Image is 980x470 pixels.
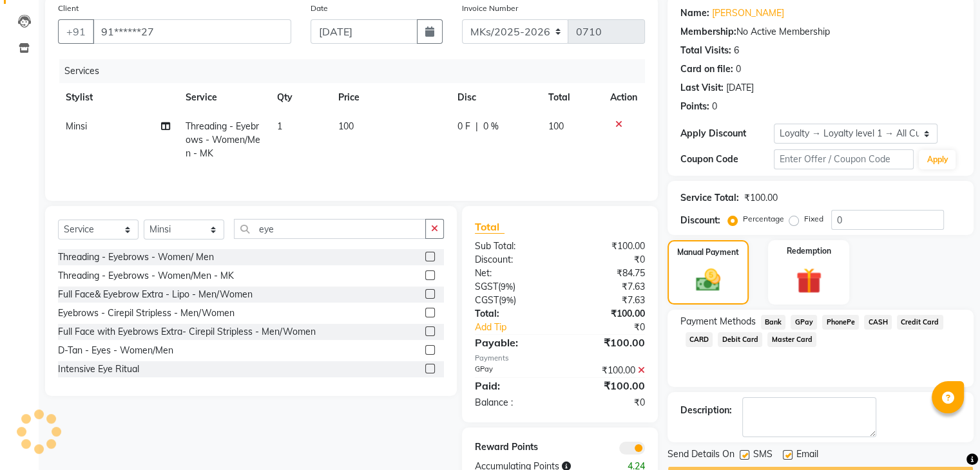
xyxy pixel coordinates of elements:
[465,321,575,334] a: Add Tip
[476,120,478,133] span: |
[680,81,724,95] div: Last Visit:
[560,364,655,377] div: ₹100.00
[269,83,331,112] th: Qty
[465,378,560,393] div: Paid:
[680,404,732,417] div: Description:
[734,44,739,57] div: 6
[560,280,655,294] div: ₹7.63
[680,153,774,166] div: Coupon Code
[791,315,817,330] span: GPay
[560,396,655,409] div: ₹0
[234,219,426,239] input: Search or Scan
[58,269,234,283] div: Threading - Eyebrows - Women/Men - MK
[736,62,741,76] div: 0
[560,294,655,307] div: ₹7.63
[718,332,762,347] span: Debit Card
[680,127,774,140] div: Apply Discount
[796,447,818,464] span: Email
[602,83,645,112] th: Action
[311,3,328,14] label: Date
[804,213,823,225] label: Fixed
[726,81,754,95] div: [DATE]
[560,240,655,253] div: ₹100.00
[450,83,541,112] th: Disc
[560,253,655,267] div: ₹0
[680,6,709,20] div: Name:
[331,83,450,112] th: Price
[501,295,514,305] span: 9%
[680,100,709,113] div: Points:
[465,253,560,267] div: Discount:
[465,307,560,321] div: Total:
[680,44,731,57] div: Total Visits:
[541,83,602,112] th: Total
[483,120,499,133] span: 0 %
[58,306,235,320] div: Eyebrows - Cirepil Stripless - Men/Women
[58,3,79,14] label: Client
[58,288,253,301] div: Full Face& Eyebrow Extra - Lipo - Men/Women
[787,245,831,257] label: Redemption
[465,364,560,377] div: GPay
[186,120,260,159] span: Threading - Eyebrows - Women/Men - MK
[465,440,560,455] div: Reward Points
[864,315,892,330] span: CASH
[548,120,564,132] span: 100
[680,191,739,205] div: Service Total:
[686,332,713,347] span: CARD
[58,19,94,44] button: +91
[501,281,513,292] span: 9%
[560,335,655,350] div: ₹100.00
[475,353,645,364] div: Payments
[680,62,733,76] div: Card on file:
[58,325,316,339] div: Full Face with Eyebrows Extra- Cirepil Stripless - Men/Women
[560,267,655,280] div: ₹84.75
[465,335,560,350] div: Payable:
[788,265,830,297] img: _gift.svg
[897,315,943,330] span: Credit Card
[178,83,269,112] th: Service
[465,396,560,409] div: Balance :
[475,281,498,292] span: SGST
[774,149,914,169] input: Enter Offer / Coupon Code
[93,19,291,44] input: Search by Name/Mobile/Email/Code
[575,321,654,334] div: ₹0
[822,315,859,330] span: PhonePe
[744,191,778,205] div: ₹100.00
[338,120,354,132] span: 100
[58,250,214,264] div: Threading - Eyebrows - Women/ Men
[680,315,756,328] span: Payment Methods
[58,83,178,112] th: Stylist
[277,120,282,132] span: 1
[58,362,139,376] div: Intensive Eye Ritual
[475,294,499,306] span: CGST
[743,213,784,225] label: Percentage
[712,6,784,20] a: [PERSON_NAME]
[66,120,87,132] span: Minsi
[688,266,728,294] img: _cash.svg
[668,447,735,464] span: Send Details On
[59,59,655,83] div: Services
[560,307,655,321] div: ₹100.00
[919,150,956,169] button: Apply
[462,3,518,14] label: Invoice Number
[680,25,961,39] div: No Active Membership
[457,120,470,133] span: 0 F
[560,378,655,393] div: ₹100.00
[465,294,560,307] div: ( )
[465,240,560,253] div: Sub Total:
[680,214,720,227] div: Discount:
[680,25,736,39] div: Membership:
[465,267,560,280] div: Net:
[677,247,739,258] label: Manual Payment
[475,220,504,234] span: Total
[712,100,717,113] div: 0
[465,280,560,294] div: ( )
[753,447,773,464] span: SMS
[761,315,786,330] span: Bank
[767,332,816,347] span: Master Card
[58,344,173,357] div: D-Tan - Eyes - Women/Men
